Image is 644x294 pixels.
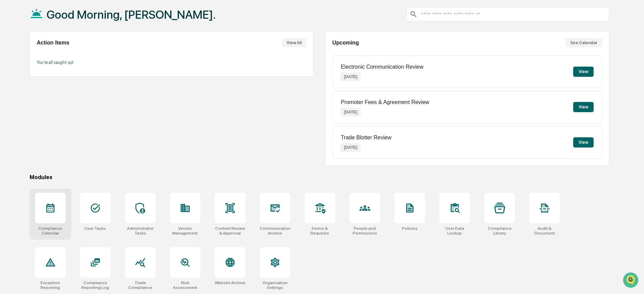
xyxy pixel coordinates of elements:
div: 🔎 [7,99,12,105]
div: Policies [402,226,418,231]
span: Preclearance [14,86,44,92]
p: Electronic Communication Review [341,64,423,70]
p: [DATE] [341,143,360,152]
span: Attestations [56,86,84,92]
span: Data Lookup [14,99,43,105]
p: Promoter Fees & Agreement Review [341,99,429,105]
div: We're available if you need us! [23,59,86,64]
div: Compliance Library [484,226,515,236]
button: Start new chat [116,54,124,62]
div: User Data Lookup [439,226,470,236]
div: Start new chat [23,52,112,59]
h1: Good Morning, [PERSON_NAME]. [47,8,216,21]
h2: Action Items [37,40,69,46]
div: People and Permissions [350,226,380,236]
button: See Calendar [565,38,602,47]
p: You're all caught up! [37,60,306,65]
a: 🔎Data Lookup [4,96,46,108]
div: Modules [30,174,609,180]
a: 🖐️Preclearance [4,83,47,95]
p: [DATE] [341,108,360,116]
div: Risk Assessment [170,280,200,290]
p: How can we help? [7,14,124,25]
div: Forms & Requests [305,226,335,236]
p: [DATE] [341,73,360,81]
div: Compliance Reporting Log [80,280,111,290]
div: Exception Reporting [35,280,66,290]
div: 🗄️ [49,86,55,92]
button: View [573,137,594,148]
button: View All [282,38,306,47]
iframe: Open customer support [622,272,641,290]
button: View [573,67,594,77]
span: Pylon [68,115,82,120]
div: Audit & Document Logs [529,226,560,236]
div: Communications Archive [260,226,290,236]
div: Organization Settings [260,280,290,290]
div: 🖐️ [7,86,12,92]
div: Vendor Management [170,226,200,236]
button: View [573,102,594,112]
div: Compliance Calendar [35,226,66,236]
div: Content Review & Approval [215,226,245,236]
div: User Tasks [84,226,106,231]
a: Powered byPylon [48,115,82,120]
img: 1746055101610-c473b297-6a78-478c-a979-82029cc54cd1 [7,52,19,64]
div: Trade Compliance [125,280,156,290]
div: Administrator Tasks [125,226,156,236]
div: Website Archive [215,280,245,285]
a: 🗄️Attestations [47,83,87,95]
h2: Upcoming [332,40,359,46]
p: Trade Blotter Review [341,135,391,141]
